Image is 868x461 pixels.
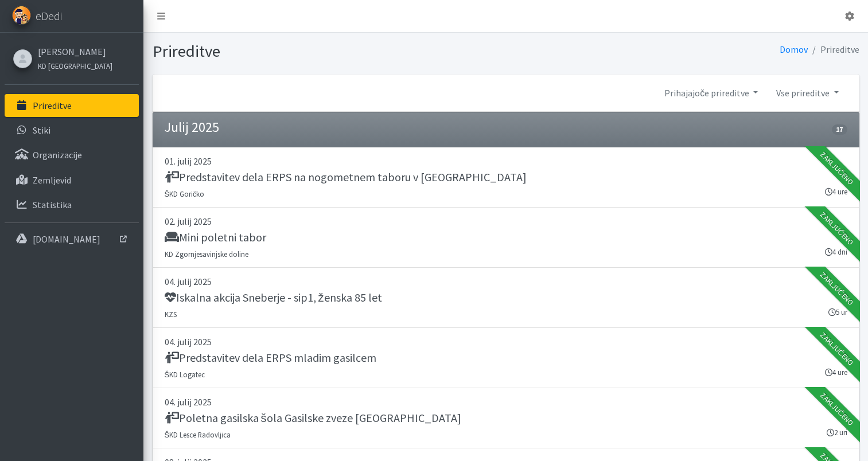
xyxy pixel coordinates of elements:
[165,310,177,319] small: KZS
[12,6,31,25] img: eDedi
[33,149,82,161] p: Organizacije
[153,328,859,388] a: 04. julij 2025 Predstavitev dela ERPS mladim gasilcem ŠKD Logatec 4 ure Zaključeno
[165,430,231,439] small: ŠKD Lesce Radovljica
[165,395,847,409] p: 04. julij 2025
[153,208,859,268] a: 02. julij 2025 Mini poletni tabor KD Zgornjesavinjske doline 4 dni Zaključeno
[165,230,266,244] h5: Mini poletni tabor
[153,388,859,448] a: 04. julij 2025 Poletna gasilska šola Gasilske zveze [GEOGRAPHIC_DATA] ŠKD Lesce Radovljica 2 uri ...
[780,44,808,55] a: Domov
[5,94,139,117] a: Prireditve
[5,119,139,142] a: Stiki
[165,189,205,198] small: ŠKD Goričko
[165,214,847,228] p: 02. julij 2025
[38,61,112,71] small: KD [GEOGRAPHIC_DATA]
[153,268,859,328] a: 04. julij 2025 Iskalna akcija Sneberje - sip1, ženska 85 let KZS 5 ur Zaključeno
[38,45,112,58] a: [PERSON_NAME]
[5,169,139,192] a: Zemljevid
[165,411,461,425] h5: Poletna gasilska šola Gasilske zveze [GEOGRAPHIC_DATA]
[33,100,72,111] p: Prireditve
[33,199,72,210] p: Statistika
[5,193,139,216] a: Statistika
[767,81,847,104] a: Vse prireditve
[655,81,767,104] a: Prihajajoče prireditve
[36,7,62,25] span: eDedi
[165,335,847,349] p: 04. julij 2025
[153,147,859,208] a: 01. julij 2025 Predstavitev dela ERPS na nogometnem taboru v [GEOGRAPHIC_DATA] ŠKD Goričko 4 ure ...
[808,41,859,58] li: Prireditve
[38,58,112,72] a: KD [GEOGRAPHIC_DATA]
[832,124,847,135] span: 17
[165,351,376,365] h5: Predstavitev dela ERPS mladim gasilcem
[5,143,139,166] a: Organizacije
[165,119,219,136] h4: Julij 2025
[165,275,847,288] p: 04. julij 2025
[165,291,382,304] h5: Iskalna akcija Sneberje - sip1, ženska 85 let
[33,124,50,136] p: Stiki
[33,174,71,186] p: Zemljevid
[153,41,502,61] h1: Prireditve
[165,249,248,259] small: KD Zgornjesavinjske doline
[165,170,527,184] h5: Predstavitev dela ERPS na nogometnem taboru v [GEOGRAPHIC_DATA]
[33,233,100,245] p: [DOMAIN_NAME]
[5,228,139,251] a: [DOMAIN_NAME]
[165,154,847,168] p: 01. julij 2025
[165,370,205,379] small: ŠKD Logatec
